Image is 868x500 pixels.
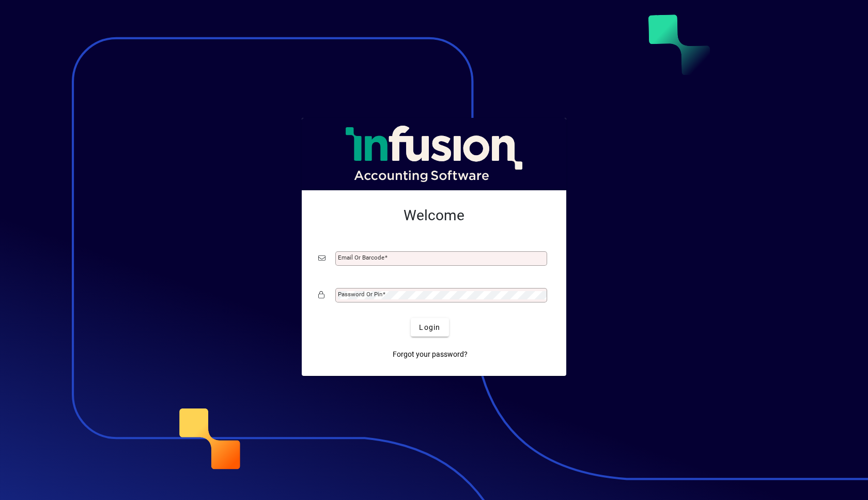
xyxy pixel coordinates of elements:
a: Forgot your password? [389,345,472,363]
mat-label: Password or Pin [338,291,382,298]
mat-label: Email or Barcode [338,254,384,261]
button: Login [411,318,448,337]
span: Forgot your password? [393,349,468,360]
span: Login [419,322,440,333]
h2: Welcome [318,207,550,224]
